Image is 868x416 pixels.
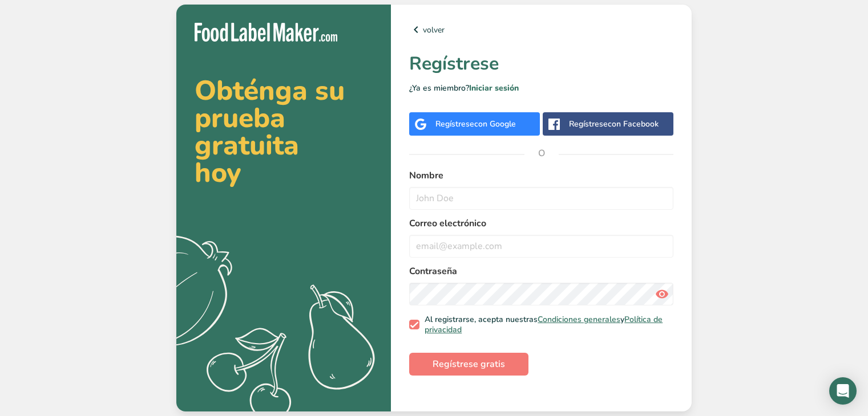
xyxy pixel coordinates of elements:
[433,357,505,371] span: Regístrese gratis
[409,187,673,210] input: John Doe
[569,118,659,130] div: Regístrese
[409,235,673,258] input: email@example.com
[409,264,673,278] label: Contraseña
[409,169,673,182] label: Nombre
[608,119,659,129] span: con Facebook
[419,315,669,335] span: Al registrarse, acepta nuestras y
[538,314,620,325] a: Condiciones generales
[195,77,373,186] h2: Obténga su prueba gratuita hoy
[409,353,528,376] button: Regístrese gratis
[435,118,516,130] div: Regístrese
[469,83,519,93] a: Iniciar sesión
[474,119,516,129] span: con Google
[829,377,857,405] div: Open Intercom Messenger
[409,23,673,36] a: volver
[524,136,559,170] span: O
[409,50,673,78] h1: Regístrese
[409,217,673,230] label: Correo electrónico
[195,23,337,42] img: Food Label Maker
[425,314,663,335] a: Política de privacidad
[409,82,673,94] p: ¿Ya es miembro?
